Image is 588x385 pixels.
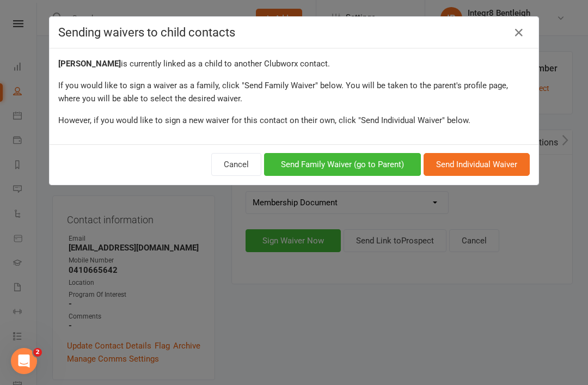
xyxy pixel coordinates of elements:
a: Close [510,24,528,41]
strong: [PERSON_NAME] [58,59,121,69]
div: is currently linked as a child to another Clubworx contact. [58,57,530,70]
h4: Sending waivers to child contacts [58,26,530,39]
div: However, if you would like to sign a new waiver for this contact on their own, click "Send Indivi... [58,114,530,127]
button: Send Family Waiver (go to Parent) [264,153,421,176]
span: 2 [33,348,42,357]
button: Send Individual Waiver [424,153,530,176]
div: If you would like to sign a waiver as a family, click "Send Family Waiver" below. You will be tak... [58,79,530,105]
iframe: Intercom live chat [11,348,37,374]
button: Cancel [211,153,261,176]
